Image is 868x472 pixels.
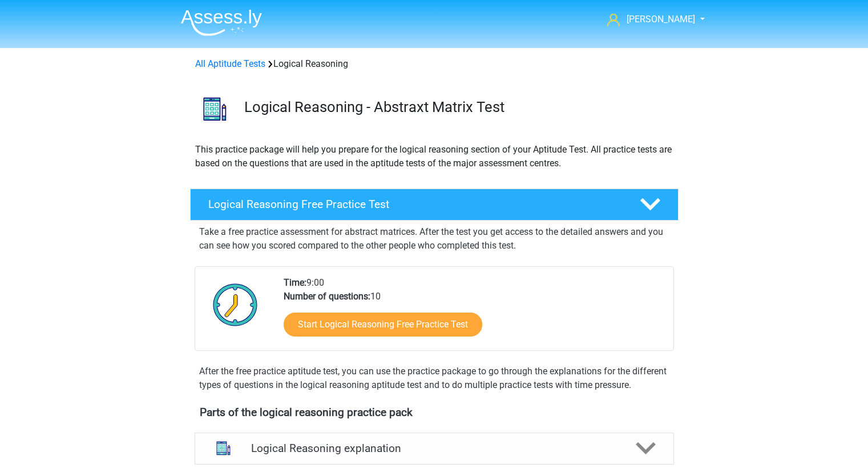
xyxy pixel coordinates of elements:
[195,365,674,392] div: After the free practice aptitude test, you can use the practice package to go through the explana...
[284,313,482,337] a: Start Logical Reasoning Free Practice Test
[191,57,678,71] div: Logical Reasoning
[195,58,265,69] a: All Aptitude Tests
[251,442,617,455] h4: Logical Reasoning explanation
[627,14,695,25] span: [PERSON_NAME]
[275,276,673,350] div: 9:00 10
[284,277,306,288] b: Time:
[190,433,679,465] a: explanations Logical Reasoning explanation
[195,143,673,170] p: This practice package will help you prepare for the logical reasoning section of your Aptitude Te...
[208,198,621,211] h4: Logical Reasoning Free Practice Test
[209,434,238,463] img: logical reasoning explanations
[185,189,683,221] a: Logical Reasoning Free Practice Test
[603,13,696,26] a: [PERSON_NAME]
[207,276,264,333] img: Clock
[199,225,669,253] p: Take a free practice assessment for abstract matrices. After the test you get access to the detai...
[181,9,262,36] img: Assessly
[191,85,239,133] img: logical reasoning
[244,98,669,116] h3: Logical Reasoning - Abstraxt Matrix Test
[200,406,669,419] h4: Parts of the logical reasoning practice pack
[284,291,370,302] b: Number of questions:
